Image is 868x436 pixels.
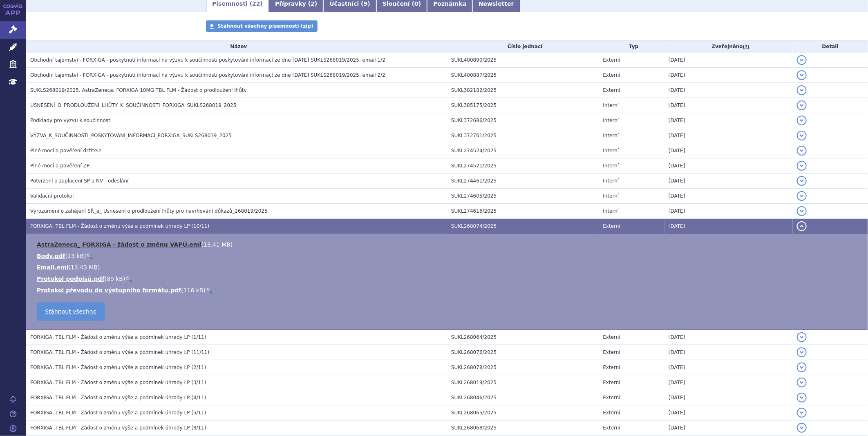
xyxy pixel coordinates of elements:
span: Potvrzení o zaplacení SP a NV - odeslání [30,178,128,184]
td: [DATE] [664,83,793,98]
td: [DATE] [664,345,793,360]
span: VÝZVA_K_SOUČINNOSTI_POSKYTOVÁNÍ_INFORMACÍ_FORXIGA_SUKLS268019_2025 [30,133,232,138]
button: detail [797,146,807,156]
li: ( ) [37,275,860,283]
span: FORXIGA, TBL FLM - Žádost o změnu výše a podmínek úhrady LP (2/11) [30,365,206,370]
a: AstraZeneca_ FORXIGA - žádost o změnu VAPÚ.eml [37,241,201,248]
td: SUKL274616/2025 [447,204,599,219]
button: detail [797,423,807,433]
td: [DATE] [664,329,793,345]
a: 🔍 [125,276,132,282]
span: Externí [603,349,620,355]
a: Stáhnout všechny písemnosti (zip) [206,20,318,32]
span: USNESENÍ_O_PRODLOUŽENÍ_LHŮTY_K_SOUČINNOSTI_FORXIGA_SUKLS268019_2025 [30,102,237,108]
td: [DATE] [664,204,793,219]
span: Externí [603,87,620,93]
button: detail [797,393,807,403]
span: 13.41 MB [204,241,230,248]
span: Interní [603,193,619,199]
span: Externí [603,380,620,385]
td: [DATE] [664,98,793,113]
td: SUKL268065/2025 [447,405,599,420]
li: ( ) [37,252,860,260]
td: SUKL382182/2025 [447,83,599,98]
td: SUKL400887/2025 [447,68,599,83]
span: Externí [603,410,620,416]
span: Stáhnout všechny písemnosti (zip) [217,23,313,29]
span: Interní [603,208,619,214]
span: Obchodní tajemství - FORXIGA - poskytnutí informací na výzvu k součinnosti poskytování informací ... [30,72,385,78]
span: FORXIGA, TBL FLM - Žádost o změnu výše a podmínek úhrady LP (3/11) [30,380,206,385]
td: SUKL372701/2025 [447,128,599,143]
td: SUKL268076/2025 [447,345,599,360]
a: Email.eml [37,264,68,271]
td: SUKL268064/2025 [447,329,599,345]
span: 0 [414,0,418,7]
span: FORXIGA, TBL FLM - Žádost o změnu výše a podmínek úhrady LP (4/11) [30,395,206,400]
span: FORXIGA, TBL FLM - Žádost o změnu výše a podmínek úhrady LP (5/11) [30,410,206,416]
span: Externí [603,395,620,400]
td: [DATE] [664,219,793,234]
td: SUKL274461/2025 [447,174,599,189]
td: SUKL372686/2025 [447,113,599,128]
td: [DATE] [664,375,793,390]
a: Protokol převodu do výstupního formátu.pdf [37,287,181,294]
span: Interní [603,163,619,169]
button: detail [797,206,807,216]
a: 🔍 [86,253,93,259]
span: Externí [603,72,620,78]
span: Obchodní tajemství - FORXIGA - poskytnutí informací na výzvu k součinnosti poskytování informací ... [30,57,385,63]
button: detail [797,363,807,372]
span: FORXIGA, TBL FLM - Žádost o změnu výše a podmínek úhrady LP (10/11) [30,223,209,229]
td: [DATE] [664,68,793,83]
button: detail [797,191,807,201]
th: Detail [793,40,868,53]
li: ( ) [37,286,860,294]
td: SUKL274605/2025 [447,189,599,204]
td: [DATE] [664,174,793,189]
td: [DATE] [664,143,793,158]
span: Externí [603,425,620,431]
span: Interní [603,148,619,153]
td: SUKL400890/2025 [447,53,599,68]
span: FORXIGA, TBL FLM - Žádost o změnu výše a podmínek úhrady LP (8/11) [30,425,206,431]
td: SUKL268074/2025 [447,219,599,234]
span: SUKLS268019/2025, AstraZeneca; FORXIGA 10MG TBL FLM - Žádost o prodloužení lhůty [30,87,247,93]
span: Vyrozumění o zahájení SŘ_a_ Usnesení o prodloužení lhůty pro navrhování důkazů_268019/2025 [30,208,268,214]
span: Externí [603,57,620,63]
span: 116 kB [183,287,204,294]
button: detail [797,408,807,418]
td: [DATE] [664,128,793,143]
span: Interní [603,133,619,138]
th: Zveřejněno [664,40,793,53]
td: SUKL268019/2025 [447,375,599,390]
th: Typ [599,40,665,53]
span: 13.43 MB [71,264,98,271]
td: [DATE] [664,189,793,204]
td: [DATE] [664,405,793,420]
span: Plné moci a pověření držitele [30,148,102,153]
td: SUKL268078/2025 [447,360,599,375]
span: Validační protokol [30,193,74,199]
span: 2 [311,0,315,7]
span: 22 [252,0,260,7]
button: detail [797,347,807,357]
th: Číslo jednací [447,40,599,53]
button: detail [797,70,807,80]
th: Název [26,40,447,53]
td: SUKL268046/2025 [447,390,599,405]
span: 89 kB [107,276,123,282]
button: detail [797,176,807,186]
span: Interní [603,178,619,184]
button: detail [797,221,807,231]
span: Podklady pro výzvu k součinnosti [30,118,112,123]
td: [DATE] [664,390,793,405]
td: [DATE] [664,420,793,436]
td: SUKL274524/2025 [447,143,599,158]
span: 23 kB [67,253,84,259]
a: Stáhnout všechno [37,303,105,321]
button: detail [797,100,807,110]
span: Interní [603,102,619,108]
span: Externí [603,334,620,340]
span: FORXIGA, TBL FLM - Žádost o změnu výše a podmínek úhrady LP (1/11) [30,334,206,340]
